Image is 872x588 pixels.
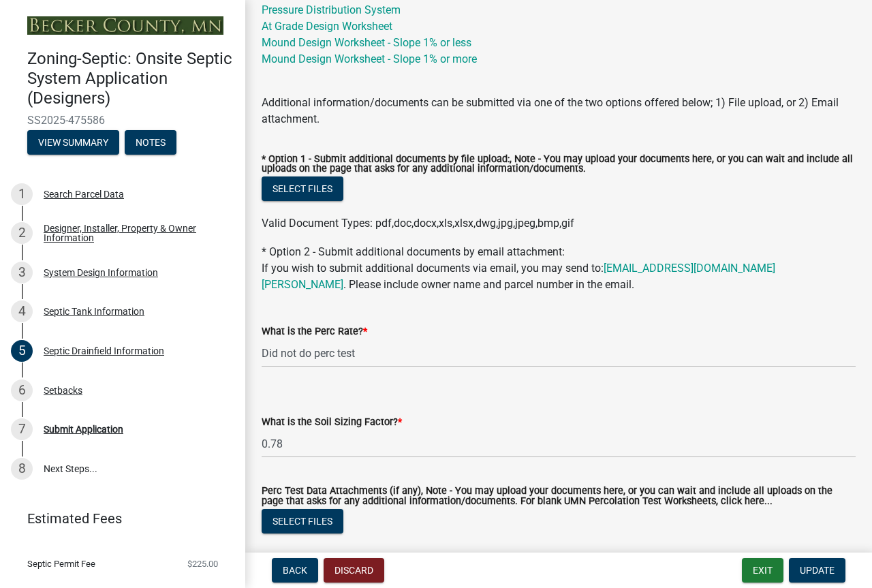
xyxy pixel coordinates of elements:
[27,16,223,35] img: Becker County, Minnesota
[262,3,401,16] a: Pressure Distribution System
[11,262,33,283] div: 3
[44,424,123,434] div: Submit Application
[262,20,392,33] a: At Grade Design Worksheet
[187,559,218,568] span: $225.00
[262,262,775,291] span: If you wish to submit additional documents via email, you may send to: . Please include owner nam...
[324,558,384,583] button: Discard
[44,386,82,395] div: Setbacks
[262,155,856,174] label: * Option 1 - Submit additional documents by file upload:, Note - You may upload your documents he...
[262,176,343,201] button: Select files
[44,189,124,199] div: Search Parcel Data
[11,222,33,244] div: 2
[44,307,144,316] div: Septic Tank Information
[800,565,835,576] span: Update
[44,268,158,277] div: System Design Information
[262,217,574,230] span: Valid Document Types: pdf,doc,docx,xls,xlsx,dwg,jpg,jpeg,bmp,gif
[262,327,367,337] label: What is the Perc Rate?
[27,130,119,155] button: View Summary
[789,558,845,583] button: Update
[262,509,343,533] button: Select files
[11,380,33,401] div: 6
[11,418,33,440] div: 7
[262,95,856,127] div: Additional information/documents can be submitted via one of the two options offered below; 1) Fi...
[11,340,33,362] div: 5
[11,458,33,480] div: 8
[262,418,402,427] label: What is the Soil Sizing Factor?
[27,49,234,108] h4: Zoning-Septic: Onsite Septic System Application (Designers)
[742,558,783,583] button: Exit
[272,558,318,583] button: Back
[262,486,856,506] label: Perc Test Data Attachments (if any), Note - You may upload your documents here, or you can wait a...
[44,223,223,243] div: Designer, Installer, Property & Owner Information
[11,300,33,322] div: 4
[262,52,477,65] a: Mound Design Worksheet - Slope 1% or more
[27,559,95,568] span: Septic Permit Fee
[125,138,176,149] wm-modal-confirm: Notes
[283,565,307,576] span: Back
[27,114,218,127] span: SS2025-475586
[11,505,223,532] a: Estimated Fees
[44,346,164,356] div: Septic Drainfield Information
[27,138,119,149] wm-modal-confirm: Summary
[262,36,471,49] a: Mound Design Worksheet - Slope 1% or less
[125,130,176,155] button: Notes
[11,183,33,205] div: 1
[262,244,856,293] div: * Option 2 - Submit additional documents by email attachment:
